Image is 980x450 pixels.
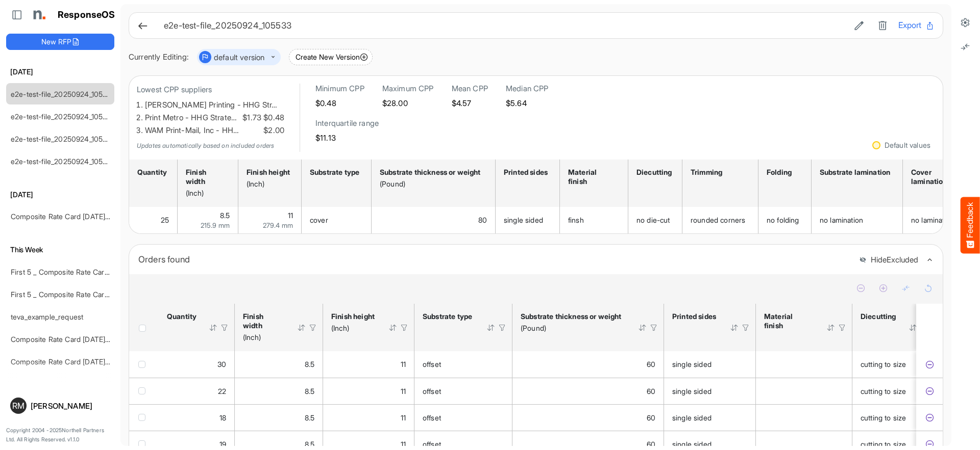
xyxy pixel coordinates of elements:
[247,179,290,189] div: (Inch)
[423,312,473,321] div: Substrate type
[11,135,114,143] a: e2e-test-file_20250924_105318
[851,19,867,32] button: Edit
[672,387,712,395] span: single sided
[382,99,434,108] h5: $28.00
[28,5,48,25] img: Northell
[820,168,891,177] div: Substrate lamination
[423,387,441,395] span: offset
[512,351,664,378] td: 60 is template cell Column Header httpsnorthellcomontologiesmapping-rulesmaterialhasmaterialthick...
[288,211,293,220] span: 11
[11,335,132,343] a: Composite Rate Card [DATE]_smaller
[6,426,114,444] p: Copyright 2004 - 2025 Northell Partners Ltd. All Rights Reserved. v 1.1.0
[628,207,682,233] td: no die-cut is template cell Column Header httpsnorthellcomontologiesmapping-rulesmanufacturinghas...
[916,351,945,378] td: e398c8c4-73a1-49a4-8dc4-5e3d4e27171d is template cell Column Header
[11,212,132,221] a: Composite Rate Card [DATE]_smaller
[767,168,800,177] div: Folding
[11,357,132,366] a: Composite Rate Card [DATE]_smaller
[452,84,488,94] h6: Mean CPP
[756,378,852,404] td: is template cell Column Header httpsnorthellcomontologiesmapping-rulesmanufacturinghassubstratefi...
[414,404,512,431] td: offset is template cell Column Header httpsnorthellcomontologiesmapping-rulesmaterialhassubstrate...
[861,360,906,368] span: cutting to size
[11,90,115,98] a: e2e-test-file_20250924_105533
[898,19,935,32] button: Export
[859,256,918,264] button: HideExcluded
[924,439,935,449] button: Exclude
[323,351,414,378] td: 11 is template cell Column Header httpsnorthellcomontologiesmapping-rulesmeasurementhasfinishsize...
[6,189,114,200] h6: [DATE]
[924,386,935,396] button: Exclude
[838,323,847,332] div: Filter Icon
[861,312,895,321] div: Diecutting
[401,360,406,368] span: 11
[261,112,284,124] span: $0.48
[741,323,750,332] div: Filter Icon
[6,66,114,77] h6: [DATE]
[498,323,507,332] div: Filter Icon
[308,323,317,332] div: Filter Icon
[506,84,549,94] h6: Median CPP
[219,413,226,422] span: 18
[261,124,284,137] span: $2.00
[331,324,375,333] div: (Inch)
[58,10,115,20] h1: ResponseOS
[820,216,863,224] span: no lamination
[331,312,375,321] div: Finish height
[137,142,274,149] em: Updates automatically based on included orders
[423,360,441,368] span: offset
[875,19,890,32] button: Delete
[478,216,487,224] span: 80
[512,378,664,404] td: 60 is template cell Column Header httpsnorthellcomontologiesmapping-rulesmaterialhasmaterialthick...
[159,378,235,404] td: 22 is template cell Column Header httpsnorthellcomontologiesmapping-rulesorderhasquantity
[129,378,159,404] td: checkbox
[138,252,851,267] div: Orders found
[11,268,143,276] a: First 5 _ Composite Rate Card [DATE] (2)
[691,216,745,224] span: rounded corners
[961,197,980,253] button: Feedback
[852,351,935,378] td: cutting to size is template cell Column Header httpsnorthellcomontologiesmapping-rulesmanufacturi...
[129,207,178,233] td: 25 is template cell Column Header httpsnorthellcomontologiesmapping-rulesorderhasquantity
[243,333,284,342] div: (Inch)
[382,84,434,94] h6: Maximum CPP
[305,440,314,448] span: 8.5
[647,413,655,422] span: 60
[220,211,230,220] span: 8.5
[380,179,484,189] div: (Pound)
[263,221,293,229] span: 279.4 mm
[691,168,747,177] div: Trimming
[145,124,284,137] li: WAM Print-Mail, Inc - HH…
[167,312,195,321] div: Quantity
[504,216,543,224] span: single sided
[137,84,284,96] p: Lowest CPP suppliers
[238,207,302,233] td: 11 is template cell Column Header httpsnorthellcomontologiesmapping-rulesmeasurementhasfinishsize...
[861,440,906,448] span: cutting to size
[235,351,323,378] td: 8.5 is template cell Column Header httpsnorthellcomontologiesmapping-rulesmeasurementhasfinishsiz...
[560,207,628,233] td: finsh is template cell Column Header httpsnorthellcomontologiesmapping-rulesmanufacturinghassubst...
[6,34,114,50] button: New RFP
[310,168,360,177] div: Substrate type
[218,387,226,395] span: 22
[219,440,226,448] span: 19
[137,168,166,177] div: Quantity
[916,404,945,431] td: 578e6e2c-72e4-4ee0-a263-79f7f88fa8c4 is template cell Column Header
[911,168,969,186] div: Cover lamination
[672,360,712,368] span: single sided
[315,84,364,94] h6: Minimum CPP
[145,99,284,112] li: [PERSON_NAME] Printing - HHG Str…
[672,413,712,422] span: single sided
[423,440,441,448] span: offset
[568,168,617,186] div: Material finish
[401,387,406,395] span: 11
[911,216,954,224] span: no lamination
[401,413,406,422] span: 11
[11,112,115,121] a: e2e-test-file_20250924_105529
[302,207,372,233] td: cover is template cell Column Header httpsnorthellcomontologiesmapping-rulesmaterialhassubstratem...
[924,359,935,369] button: Exclude
[924,413,935,423] button: Exclude
[11,312,83,321] a: teva_example_request
[380,168,484,177] div: Substrate thickness or weight
[220,323,229,332] div: Filter Icon
[401,440,406,448] span: 11
[647,440,655,448] span: 60
[756,404,852,431] td: is template cell Column Header httpsnorthellcomontologiesmapping-rulesmanufacturinghassubstratefi...
[764,312,813,330] div: Material finish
